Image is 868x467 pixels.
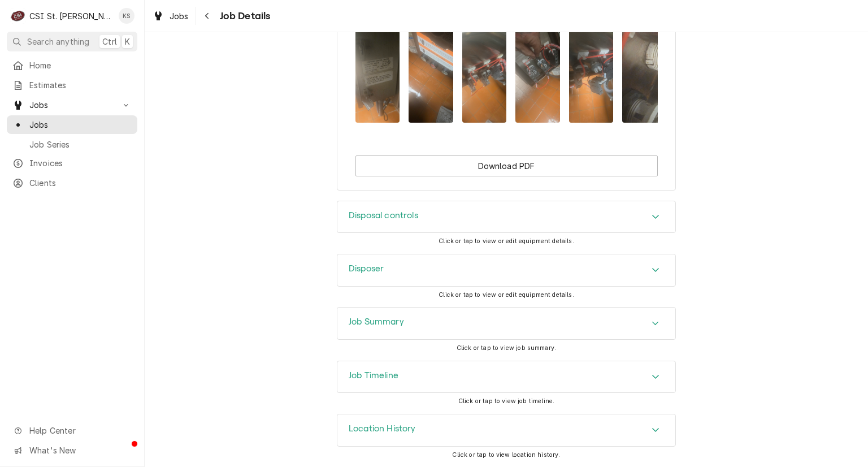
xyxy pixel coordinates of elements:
h3: Job Summary [349,317,404,327]
button: Accordion Details Expand Trigger [337,361,675,393]
span: Help Center [29,425,131,436]
h3: Location History [349,423,416,434]
span: Job Series [29,139,132,150]
button: Search anythingCtrlK [7,32,137,51]
div: Button Group Row [355,155,658,176]
div: CSI St. Louis's Avatar [10,8,26,24]
a: Estimates [7,76,137,94]
div: Kris Swearingen's Avatar [119,8,134,24]
a: Job Series [7,135,137,154]
button: Download PDF [355,155,658,176]
a: Go to Jobs [7,96,137,114]
img: XmXsTHvNRWmi5HPyl0nL [462,26,507,122]
a: Invoices [7,154,137,172]
img: 39ONhb43T3OvhEa8yL4S [515,26,560,122]
a: Jobs [7,115,137,134]
span: Ctrl [102,36,117,47]
div: Accordion Header [337,201,675,233]
span: K [125,36,130,47]
button: Accordion Details Expand Trigger [337,308,675,339]
span: What's New [29,444,131,456]
span: Search anything [27,36,89,47]
div: Accordion Header [337,361,675,393]
h3: Disposal controls [349,210,418,221]
img: Ik1BzXsTjOP9HxoSnYQM [409,26,453,122]
span: Clients [29,177,132,189]
button: Accordion Details Expand Trigger [337,414,675,446]
div: C [10,8,26,24]
div: Disposer [337,254,676,287]
span: Invoices [29,157,132,169]
div: Attachments [355,6,658,132]
img: nvec8HK6SXaniMfBhaYs [355,26,400,122]
div: Job Timeline [337,361,676,394]
span: Click or tap to view or edit equipment details. [439,291,574,299]
img: VKknF8rQy2nQpQ0Pyqba [569,26,614,122]
a: Go to Help Center [7,421,137,440]
a: Go to What's New [7,441,137,460]
span: Home [29,59,132,71]
span: Click or tap to view or edit equipment details. [439,237,574,245]
a: Jobs [148,7,193,25]
img: 22fWwhaJRLekvilYCx66 [622,26,667,122]
h3: Disposer [349,263,384,274]
span: Click or tap to view job summary. [457,344,556,352]
span: Jobs [29,119,132,131]
button: Accordion Details Expand Trigger [337,254,675,286]
span: Job Details [216,8,271,24]
h3: Job Timeline [349,370,398,381]
span: Click or tap to view job timeline. [458,397,554,405]
div: Button Group [355,155,658,176]
div: CSI St. [PERSON_NAME] [29,10,112,22]
span: Click or tap to view location history. [452,451,560,459]
a: Clients [7,174,137,192]
div: Accordion Header [337,414,675,446]
div: Disposal controls [337,201,676,233]
span: Jobs [29,99,115,111]
div: KS [119,8,134,24]
span: Jobs [170,10,189,22]
a: Home [7,56,137,75]
button: Navigate back [198,7,216,25]
button: Accordion Details Expand Trigger [337,201,675,233]
span: Estimates [29,79,132,91]
div: Accordion Header [337,254,675,286]
div: Location History [337,414,676,447]
span: Attachments [355,17,658,131]
div: Job Summary [337,307,676,340]
div: Accordion Header [337,308,675,339]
